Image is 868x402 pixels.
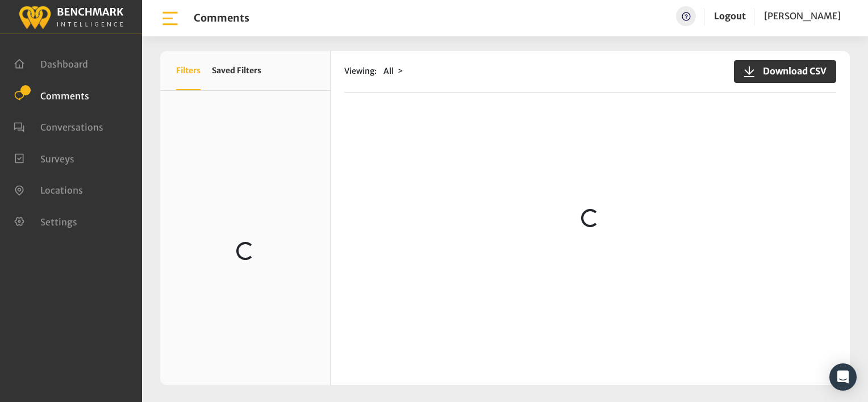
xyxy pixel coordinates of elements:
[764,10,841,22] span: [PERSON_NAME]
[18,3,124,31] img: benchmark
[40,122,103,133] span: Conversations
[14,89,89,101] a: Comments
[344,65,377,77] span: Viewing:
[14,183,83,195] a: Locations
[14,152,74,164] a: Surveys
[40,216,77,227] span: Settings
[383,66,394,76] span: All
[829,363,857,391] div: Open Intercom Messenger
[714,10,746,22] a: Logout
[14,57,88,69] a: Dashboard
[176,51,201,90] button: Filters
[734,60,836,83] button: Download CSV
[160,9,180,28] img: bar
[714,6,746,26] a: Logout
[40,185,83,196] span: Locations
[194,12,249,24] h1: Comments
[212,51,261,90] button: Saved Filters
[14,215,77,227] a: Settings
[14,120,103,132] a: Conversations
[40,90,89,101] span: Comments
[40,58,88,70] span: Dashboard
[40,153,74,164] span: Surveys
[756,64,827,78] span: Download CSV
[764,6,841,26] a: [PERSON_NAME]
